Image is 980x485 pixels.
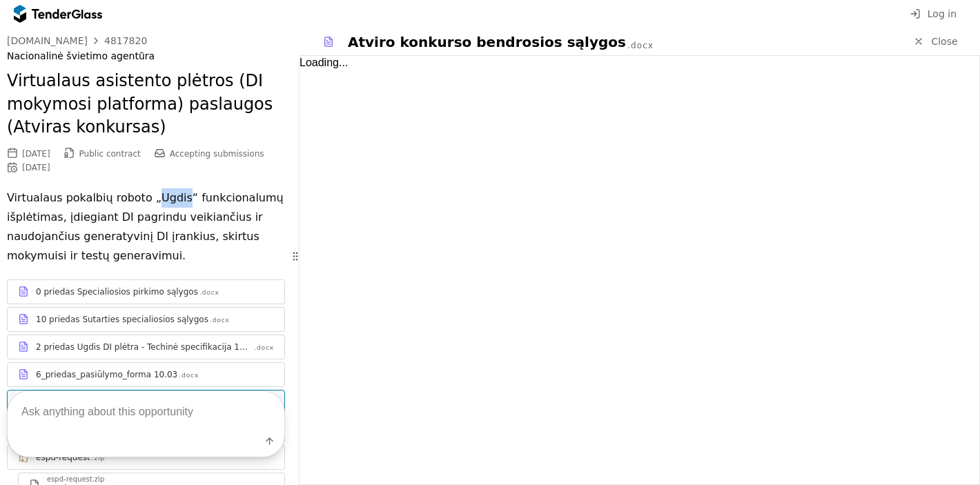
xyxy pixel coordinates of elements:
[170,149,264,159] span: Accepting submissions
[7,188,285,266] p: Virtualaus pokalbių roboto „Ugdis“ funkcionalumų išplėtimas, įdiegiant DI pagrindu veikiančius ir...
[36,286,198,297] div: 0 priedas Specialiosios pirkimo sąlygos
[627,40,654,52] div: .docx
[300,56,979,484] div: Loading...
[36,342,253,353] div: 2 priedas Ugdis DI plėtra - Techinė specifikacija 10.03
[254,344,274,353] div: .docx
[7,335,285,359] a: 2 priedas Ugdis DI plėtra - Techinė specifikacija 10.03.docx
[7,36,88,46] div: [DOMAIN_NAME]
[7,362,285,387] a: 6_priedas_pasiūlymo_forma 10.03.docx
[22,163,50,172] div: [DATE]
[905,6,961,23] button: Log in
[36,314,208,325] div: 10 priedas Sutarties specialiosios sąlygos
[7,70,285,139] h2: Virtualaus asistento plėtros (DI mokymosi platforma) paslaugos (Atviras konkursas)
[7,50,285,62] div: Nacionalinė švietimo agentūra
[104,36,147,46] div: 4817820
[79,149,141,159] span: Public contract
[210,316,230,325] div: .docx
[22,149,50,159] div: [DATE]
[199,288,219,297] div: .docx
[7,35,147,46] a: [DOMAIN_NAME]4817820
[928,8,957,19] span: Log in
[348,32,626,52] div: Atviro konkurso bendrosios sąlygos
[7,279,285,304] a: 0 priedas Specialiosios pirkimo sąlygos.docx
[905,33,966,50] a: Close
[7,307,285,332] a: 10 priedas Sutarties specialiosios sąlygos.docx
[931,36,957,47] span: Close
